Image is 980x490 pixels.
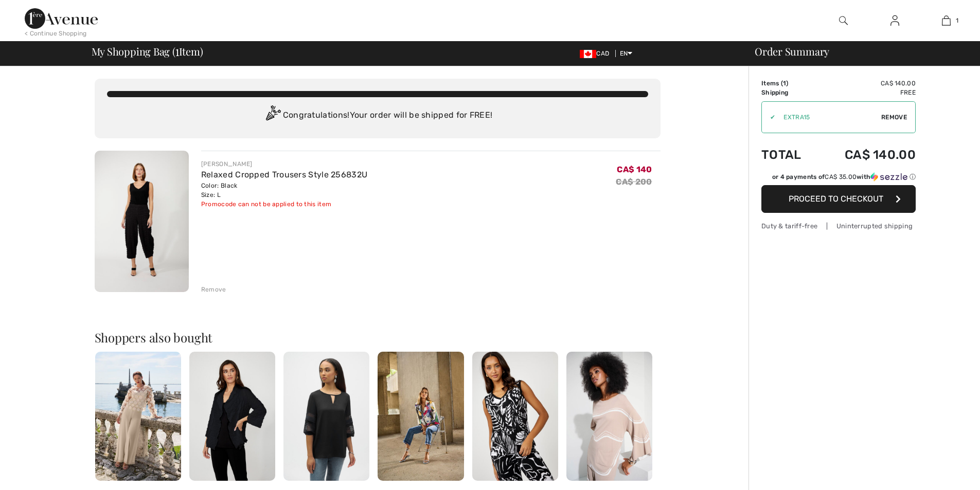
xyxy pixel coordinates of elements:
span: EN [620,50,633,57]
div: Remove [201,285,226,294]
img: Edgy Casual Waist-Length Jacket Style 251909 [378,352,464,481]
span: 1 [783,80,786,87]
img: Sezzle [870,172,907,182]
span: CA$ 140 [617,165,652,174]
td: Items ( ) [761,79,817,88]
span: Proceed to Checkout [789,194,883,204]
td: Total [761,137,817,172]
div: Duty & tariff-free | Uninterrupted shipping [761,221,916,231]
td: Shipping [761,88,817,97]
span: CA$ 35.00 [825,173,857,180]
img: My Bag [942,14,951,27]
td: CA$ 140.00 [817,137,916,172]
div: < Continue Shopping [25,29,87,38]
div: Order Summary [742,46,974,57]
img: Congratulation2.svg [262,105,283,126]
button: Proceed to Checkout [761,185,916,213]
img: Canadian Dollar [580,50,596,58]
span: 1 [956,16,958,25]
input: Promo code [775,102,881,133]
div: Color: Black Size: L [201,181,367,199]
div: Promocode can not be applied to this item [201,199,367,209]
img: Relaxed Cropped Trousers Style 256832U [95,151,189,292]
div: ✔ [762,113,775,122]
img: Textured Puff Sleeve Pullover Style 258745U [95,352,181,481]
img: 1ère Avenue [25,8,98,29]
img: Floral V-Neck Pullover Style 256318 [472,352,558,481]
span: 1 [175,44,179,57]
a: 1 [921,14,971,27]
img: Loose Fit Striped Pullover Style 252932 [566,352,652,481]
s: CA$ 200 [616,177,652,187]
div: Congratulations! Your order will be shipped for FREE! [107,105,648,126]
span: My Shopping Bag ( Item) [92,46,203,57]
span: Remove [881,113,907,122]
img: Relaxed Fit Open-Front Cardigan Style 256834U [189,352,275,481]
h2: Shoppers also bought [95,331,661,343]
div: or 4 payments of with [772,172,916,182]
a: Relaxed Cropped Trousers Style 256832U [201,170,367,179]
img: Embellished V-Neck Pullover Style 252077 [283,352,369,481]
a: Sign In [882,14,907,27]
td: CA$ 140.00 [817,79,916,88]
td: Free [817,88,916,97]
div: or 4 payments ofCA$ 35.00withSezzle Click to learn more about Sezzle [761,172,916,185]
div: [PERSON_NAME] [201,159,367,169]
span: CAD [580,50,613,57]
img: My Info [890,14,899,27]
img: search the website [839,14,848,27]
